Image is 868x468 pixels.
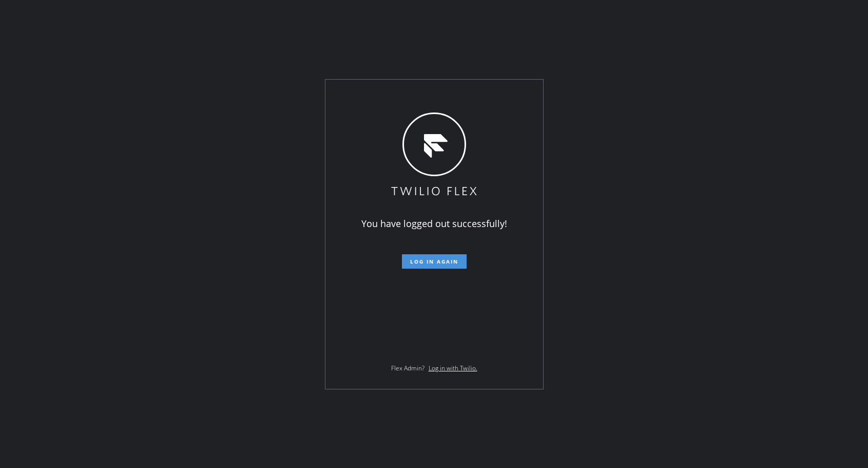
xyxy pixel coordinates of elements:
[391,364,425,372] span: Flex Admin?
[402,254,467,269] button: Log in again
[410,258,458,265] span: Log in again
[429,364,477,372] a: Log in with Twilio.
[361,217,507,230] span: You have logged out successfully!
